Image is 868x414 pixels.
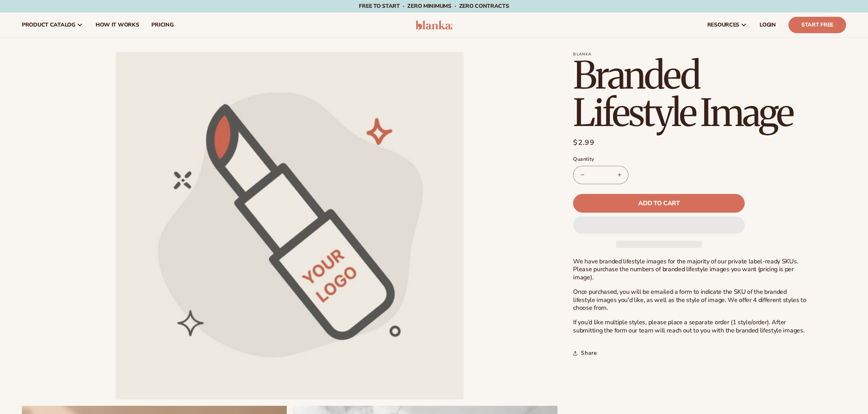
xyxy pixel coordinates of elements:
[573,137,595,148] span: $2.99
[359,2,509,10] span: Free to start · ZERO minimums · ZERO contracts
[145,12,179,37] a: pricing
[788,17,846,33] a: Start Free
[415,20,453,30] img: logo
[573,318,807,335] p: If you’d like multiple styles, please place a separate order (1 style/order). After submitting th...
[573,288,807,312] p: Once purchased, you will be emailed a form to indicate the SKU of the branded lifestyle images yo...
[96,22,139,28] span: How It Works
[573,345,597,362] summary: Share
[151,22,173,28] span: pricing
[638,200,680,206] span: Add to cart
[22,22,75,28] span: product catalog
[753,12,782,37] a: LOGIN
[701,12,753,37] a: resources
[573,258,807,282] p: We have branded lifestyle images for the majority of our private label-ready SKUs. Please purchas...
[89,12,146,37] a: How It Works
[573,156,745,163] label: Quantity
[707,22,739,28] span: resources
[760,22,776,28] span: LOGIN
[573,57,807,131] h1: Branded Lifestyle Image
[16,12,89,37] a: product catalog
[573,194,745,213] button: Add to cart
